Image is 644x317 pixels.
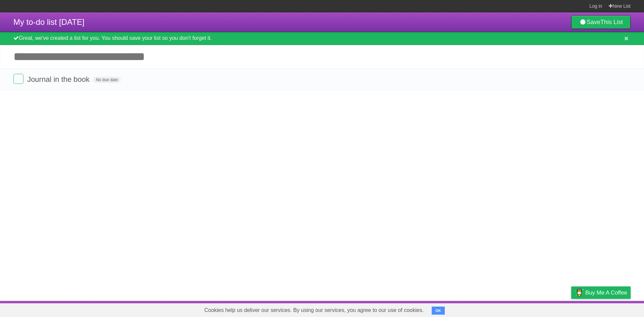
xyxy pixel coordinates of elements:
a: Suggest a feature [588,303,631,315]
label: Done [13,74,23,84]
span: Journal in the book [27,75,91,84]
a: Buy me a coffee [571,286,631,299]
a: Privacy [562,303,580,315]
a: Developers [504,303,531,315]
span: No due date [93,77,120,83]
a: About [482,303,496,315]
img: Buy me a coffee [575,287,584,298]
b: This List [600,19,623,25]
a: Terms [540,303,554,315]
span: Cookies help us deliver our services. By using our services, you agree to our use of cookies. [198,304,430,317]
span: My to-do list [DATE] [13,17,85,27]
a: SaveThis List [571,15,631,29]
button: OK [432,307,445,315]
span: Buy me a coffee [585,287,627,299]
